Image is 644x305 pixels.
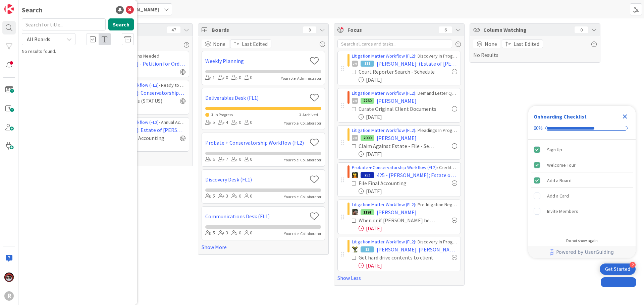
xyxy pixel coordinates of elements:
div: Curate Original Client Documents [359,105,437,113]
div: 0 [575,26,588,33]
a: Litigation Matter Workflow (FL2) [352,127,415,133]
div: 0 [245,229,252,237]
div: Checklist items [528,140,636,234]
div: [DATE] [359,113,457,121]
div: Welcome Tour [547,161,576,169]
div: File Final Accounting [359,179,427,187]
span: [PERSON_NAME]: (Estate of [PERSON_NAME]) [377,60,457,68]
div: 8 [303,26,316,33]
div: JM [352,135,358,141]
div: Checklist Container [528,106,636,258]
span: Column Watching [483,26,571,34]
div: When or if [PERSON_NAME] hearings are pending [359,216,437,224]
div: Sign Up is complete. [531,142,633,157]
span: None [485,40,497,48]
a: Litigation Matter Workflow (FL2) [352,239,415,245]
img: JS [4,273,14,282]
div: 3 [218,229,228,237]
a: Litigation Matter Workflow (FL2) [352,53,415,59]
span: Last Edited [514,40,539,48]
input: Search all cards and tasks... [337,40,452,48]
div: Close Checklist [620,111,630,122]
div: 7 [218,156,228,163]
div: 0 [245,119,252,126]
img: MW [352,209,358,215]
div: Footer [528,246,636,258]
div: No Results [473,40,597,59]
div: 0 [231,119,241,126]
span: [PERSON_NAME] [377,208,417,216]
div: Invite Members [547,207,578,215]
span: [PERSON_NAME] [118,5,159,13]
div: 0 [245,193,252,200]
div: Checklist progress: 60% [534,125,630,131]
div: Your role: Administrator [281,75,321,81]
div: 0 [231,156,241,163]
div: JM [352,98,358,104]
button: Search [108,18,134,30]
span: Archived [303,112,318,117]
div: JM [352,61,358,67]
div: Claim Against Estate - File - Send PR [359,142,437,150]
div: Get hard drive contents to client [359,253,437,261]
div: › Demand Letter Queue [352,90,457,97]
div: 1191 [361,209,374,215]
button: Last Edited [230,40,271,48]
a: Communications Desk (FL1) [205,212,307,220]
div: Add a Card [547,192,569,200]
div: 2 [630,262,636,268]
a: Probate + Conservatorship Workflow (FL2) [205,139,307,147]
div: 13 [361,246,374,252]
span: [PERSON_NAME] [377,97,417,105]
span: Powered by UserGuiding [556,248,614,256]
div: Search [22,5,43,15]
img: NC [352,246,358,252]
img: Visit kanbanzone.com [4,4,14,14]
div: 0 [218,74,228,81]
div: No results found. [22,48,134,55]
span: [PERSON_NAME] - Petition for Order for Surrender of Assets [99,60,185,68]
div: Sign Up [547,146,562,154]
div: [DATE] [359,150,457,158]
div: 60% [534,125,543,131]
span: [PERSON_NAME] [377,134,417,142]
span: 1 [211,112,213,117]
span: Last Edited [242,40,268,48]
div: › Discovery In Progress [352,53,457,60]
div: Your role: Collaborator [284,194,321,200]
span: [PERSON_NAME]: [PERSON_NAME] [377,245,457,253]
div: Get Started [605,266,630,273]
div: 47 [167,26,180,33]
div: 2000 [361,135,374,141]
span: None [213,40,225,48]
div: R [4,291,14,301]
span: 1 [299,112,301,117]
span: 425 - [PERSON_NAME]; Estate of [PERSON_NAME] [377,171,457,179]
div: Invite Members is incomplete. [531,204,633,219]
div: 2260 [361,98,374,104]
a: Probate + Conservatorship Workflow (FL2) [352,164,437,170]
div: › Pleadings In Progress [352,127,457,134]
div: Welcome Tour is complete. [531,158,633,172]
a: Discovery Desk (FL1) [205,175,307,183]
div: Your role: Collaborator [284,157,321,163]
div: Onboarding Checklist [534,112,587,121]
div: 0 [231,229,241,237]
span: Boards [212,26,300,34]
div: 6 [205,156,215,163]
div: 0 [245,156,252,163]
input: Search for title... [22,18,106,30]
a: Show Less [337,274,461,282]
div: 1 [205,74,215,81]
a: Show More [202,243,325,251]
div: Court Reporter Search - Schedule [359,68,437,76]
div: [DATE] [359,261,457,270]
div: Your role: Collaborator [284,231,321,237]
img: MR [352,172,358,178]
div: 253 [361,172,374,178]
div: Add a Card is incomplete. [531,188,633,203]
div: 6 [439,26,452,33]
div: › Creditor Claim Waiting Period [352,164,457,171]
div: 0 [231,74,241,81]
div: [DATE] [359,224,457,232]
